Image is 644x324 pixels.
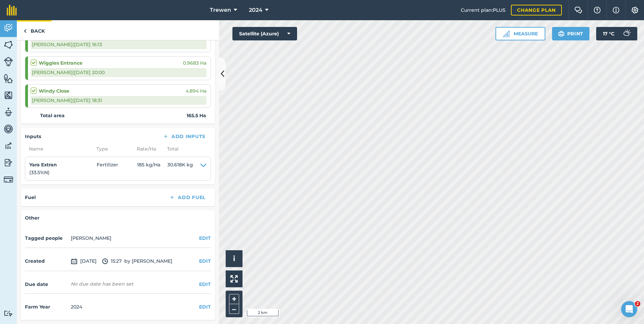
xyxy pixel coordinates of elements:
[4,57,13,66] img: svg+xml;base64,PD94bWwgdmVyc2lvbj0iMS4wIiBlbmNvZGluZz0idXRmLTgiPz4KPCEtLSBHZW5lcmF0b3I6IEFkb2JlIE...
[503,30,510,37] img: Ruler icon
[495,27,545,40] button: Measure
[29,161,206,176] summary: Yara Extran(33.5%N)Fertilizer185 kg/Ha30.618K kg
[631,7,639,13] img: A cog icon
[29,161,97,168] h4: Yara Extran
[226,250,243,267] button: i
[249,6,262,14] span: 2024
[187,112,206,119] strong: 165.5 Ha
[199,303,211,311] button: EDIT
[4,73,13,84] img: svg+xml;base64,PHN2ZyB4bWxucz0iaHR0cDovL3d3dy53My5vcmcvMjAwMC9zdmciIHdpZHRoPSI1NiIgaGVpZ2h0PSI2MC...
[199,234,211,242] button: EDIT
[7,5,17,15] img: fieldmargin Logo
[40,112,65,119] strong: Total area
[4,40,13,50] img: svg+xml;base64,PHN2ZyB4bWxucz0iaHR0cDovL3d3dy53My5vcmcvMjAwMC9zdmciIHdpZHRoPSI1NiIgaGVpZ2h0PSI2MC...
[4,310,13,317] img: svg+xml;base64,PD94bWwgdmVyc2lvbj0iMS4wIiBlbmNvZGluZz0idXRmLTgiPz4KPCEtLSBHZW5lcmF0b3I6IEFkb2JlIE...
[574,7,582,13] img: Two speech bubbles overlapping with the left bubble in the forefront
[229,294,239,304] button: +
[97,161,137,176] span: Fertilizer
[102,257,122,265] span: 15:27
[71,281,133,287] div: No due date has been set
[232,27,297,40] button: Satellite (Azure)
[25,257,68,265] h4: Created
[25,252,211,271] div: by [PERSON_NAME]
[29,169,97,176] p: ( 33.5 % N )
[102,257,108,265] img: svg+xml;base64,PD94bWwgdmVyc2lvbj0iMS4wIiBlbmNvZGluZz0idXRmLTgiPz4KPCEtLSBHZW5lcmF0b3I6IEFkb2JlIE...
[620,27,633,40] img: svg+xml;base64,PD94bWwgdmVyc2lvbj0iMS4wIiBlbmNvZGluZz0idXRmLTgiPz4KPCEtLSBHZW5lcmF0b3I6IEFkb2JlIE...
[558,30,565,38] img: svg+xml;base64,PHN2ZyB4bWxucz0iaHR0cDovL3d3dy53My5vcmcvMjAwMC9zdmciIHdpZHRoPSIxOSIgaGVpZ2h0PSIyNC...
[233,254,235,263] span: i
[163,145,179,153] span: Total
[167,161,193,176] span: 30.618K kg
[31,96,206,105] div: [PERSON_NAME] | [DATE] 18:31
[210,6,231,14] span: Trewen
[552,27,590,40] button: Print
[17,20,52,40] a: Back
[31,40,206,49] div: [PERSON_NAME] | [DATE] 16:13
[4,158,13,168] img: svg+xml;base64,PD94bWwgdmVyc2lvbj0iMS4wIiBlbmNvZGluZz0idXRmLTgiPz4KPCEtLSBHZW5lcmF0b3I6IEFkb2JlIE...
[25,303,68,311] h4: Farm Year
[25,214,211,222] h4: Other
[4,90,13,100] img: svg+xml;base64,PHN2ZyB4bWxucz0iaHR0cDovL3d3dy53My5vcmcvMjAwMC9zdmciIHdpZHRoPSI1NiIgaGVpZ2h0PSI2MC...
[613,6,619,14] img: svg+xml;base64,PHN2ZyB4bWxucz0iaHR0cDovL3d3dy53My5vcmcvMjAwMC9zdmciIHdpZHRoPSIxNyIgaGVpZ2h0PSIxNy...
[71,257,97,265] span: [DATE]
[133,145,163,153] span: Rate/ Ha
[596,27,637,40] button: 17 °C
[186,87,206,95] span: 4.894 Ha
[621,301,637,317] iframe: Intercom live chat
[31,68,206,77] div: [PERSON_NAME] | [DATE] 20:00
[183,59,206,67] span: 0.9683 Ha
[71,257,77,265] img: svg+xml;base64,PD94bWwgdmVyc2lvbj0iMS4wIiBlbmNvZGluZz0idXRmLTgiPz4KPCEtLSBHZW5lcmF0b3I6IEFkb2JlIE...
[4,175,13,184] img: svg+xml;base64,PD94bWwgdmVyc2lvbj0iMS4wIiBlbmNvZGluZz0idXRmLTgiPz4KPCEtLSBHZW5lcmF0b3I6IEFkb2JlIE...
[92,145,133,153] span: Type
[25,281,68,288] h4: Due date
[199,257,211,265] button: EDIT
[229,304,239,314] button: –
[71,303,82,311] div: 2024
[230,275,238,283] img: Four arrows, one pointing top left, one top right, one bottom right and the last bottom left
[39,59,83,67] strong: Wiggles Entrance
[199,281,211,288] button: EDIT
[71,234,111,242] li: [PERSON_NAME]
[25,133,41,140] h4: Inputs
[511,5,562,15] a: Change plan
[4,107,13,117] img: svg+xml;base64,PD94bWwgdmVyc2lvbj0iMS4wIiBlbmNvZGluZz0idXRmLTgiPz4KPCEtLSBHZW5lcmF0b3I6IEFkb2JlIE...
[635,301,640,306] span: 2
[39,87,69,95] strong: Windy Close
[157,132,211,141] button: Add Inputs
[137,161,167,176] span: 185 kg / Ha
[164,193,211,202] button: Add Fuel
[24,27,27,35] img: svg+xml;base64,PHN2ZyB4bWxucz0iaHR0cDovL3d3dy53My5vcmcvMjAwMC9zdmciIHdpZHRoPSI5IiBoZWlnaHQ9IjI0Ii...
[25,234,68,242] h4: Tagged people
[461,6,506,14] span: Current plan : PLUS
[603,27,614,40] span: 17 ° C
[25,145,92,153] span: Name
[4,124,13,134] img: svg+xml;base64,PD94bWwgdmVyc2lvbj0iMS4wIiBlbmNvZGluZz0idXRmLTgiPz4KPCEtLSBHZW5lcmF0b3I6IEFkb2JlIE...
[25,194,36,201] h4: Fuel
[593,7,601,13] img: A question mark icon
[4,141,13,151] img: svg+xml;base64,PD94bWwgdmVyc2lvbj0iMS4wIiBlbmNvZGluZz0idXRmLTgiPz4KPCEtLSBHZW5lcmF0b3I6IEFkb2JlIE...
[4,23,13,33] img: svg+xml;base64,PD94bWwgdmVyc2lvbj0iMS4wIiBlbmNvZGluZz0idXRmLTgiPz4KPCEtLSBHZW5lcmF0b3I6IEFkb2JlIE...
